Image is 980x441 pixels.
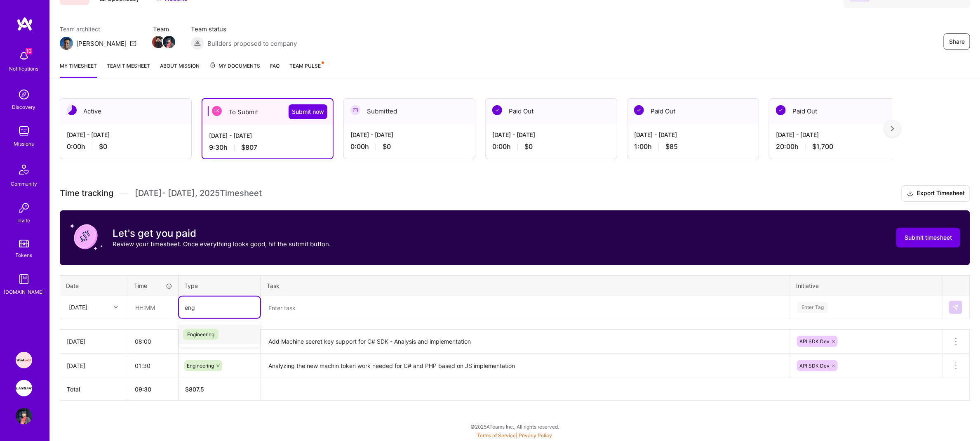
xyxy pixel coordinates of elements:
span: Team status [191,25,297,33]
a: Langan: AI-Copilot for Environmental Site Assessment [14,380,34,396]
div: Enter Tag [797,301,828,314]
div: Active [60,99,191,124]
img: Invite [16,200,32,216]
button: Submit timesheet [896,228,960,248]
a: Team timesheet [107,61,150,78]
span: $1,700 [812,142,833,151]
div: Initiative [796,281,936,290]
i: icon Chevron [114,305,118,309]
div: 9:30 h [209,143,326,152]
span: | [477,432,552,439]
div: Paid Out [486,99,617,124]
div: 0:00 h [67,142,185,151]
div: Submitted [344,99,475,124]
a: Team Member Avatar [153,35,164,49]
span: $85 [665,142,678,151]
div: 0:00 h [350,142,468,151]
a: My Documents [209,61,260,78]
span: Team architect [60,25,136,33]
span: Team [153,25,174,33]
div: [DATE] - [DATE] [67,130,185,139]
th: Type [179,275,261,296]
span: 10 [26,48,32,54]
span: API SDK Dev [799,338,830,344]
div: 20:00 h [776,142,894,151]
a: About Mission [160,61,200,78]
div: [DATE] - [DATE] [492,130,610,139]
input: HH:MM [129,297,178,318]
div: Time [134,281,172,290]
span: Engineering [183,329,219,340]
img: Community [14,160,34,179]
a: Team Member Avatar [164,35,174,49]
span: $807 [241,143,257,152]
span: API SDK Dev [799,363,830,369]
div: [PERSON_NAME] [76,39,127,48]
div: Missions [14,139,34,148]
img: logo [16,17,33,31]
a: Team Pulse [289,61,323,78]
textarea: Add Machine secret key support for C# SDK - Analysis and implementation [262,330,789,353]
img: discovery [16,86,32,103]
div: Tokens [16,251,33,259]
div: [DATE] - [DATE] [209,131,326,140]
textarea: Analyzing the new machin token work needed for C# and PHP based on JS implementation [262,355,789,377]
img: Submit [952,304,959,311]
p: Review your timesheet. Once everything looks good, hit the submit button. [113,240,331,248]
div: [DOMAIN_NAME] [4,288,44,296]
span: $0 [524,142,533,151]
img: Langan: AI-Copilot for Environmental Site Assessment [16,380,32,396]
a: FAQ [270,61,280,78]
div: Discovery [12,103,36,111]
img: Submitted [350,105,360,115]
div: [DATE] - [DATE] [776,130,894,139]
th: Total [60,378,128,400]
img: Paid Out [776,105,786,115]
a: User Avatar [14,408,34,424]
img: coin [70,220,103,253]
a: Speakeasy: Software Engineer to help Customers write custom functions [14,352,34,368]
div: To Submit [202,99,333,125]
input: HH:MM [128,355,178,377]
a: Privacy Policy [519,432,552,439]
img: teamwork [16,123,32,139]
button: Share [944,33,970,50]
span: Team Pulse [289,63,321,69]
h3: Let's get you paid [113,227,331,240]
div: [DATE] [67,361,121,370]
span: $ 807.5 [185,386,204,393]
div: [DATE] [69,303,87,312]
img: Team Architect [60,37,73,50]
div: Paid Out [769,99,900,124]
th: Date [60,275,128,296]
span: My Documents [209,61,260,71]
th: 09:30 [128,378,179,400]
div: Paid Out [627,99,759,124]
button: Submit now [289,104,327,119]
a: Terms of Service [477,432,516,439]
div: Invite [18,216,31,225]
div: [DATE] [67,337,121,346]
img: Team Member Avatar [152,36,165,48]
img: Builders proposed to company [191,37,204,50]
img: right [891,126,894,132]
div: Notifications [9,64,39,73]
button: Export Timesheet [902,185,970,202]
span: [DATE] - [DATE] , 2025 Timesheet [135,188,262,198]
img: Speakeasy: Software Engineer to help Customers write custom functions [16,352,32,368]
img: Team Member Avatar [163,36,175,48]
img: Paid Out [492,105,502,115]
i: icon Download [907,189,914,198]
img: guide book [16,271,32,288]
span: Time tracking [60,188,113,198]
span: Submit now [292,108,324,116]
div: 1:00 h [634,142,752,151]
span: Share [949,38,965,46]
img: Active [67,105,77,115]
span: $0 [99,142,107,151]
img: tokens [19,240,29,248]
div: [DATE] - [DATE] [350,130,468,139]
img: bell [16,48,32,64]
input: HH:MM [128,330,178,352]
span: Engineering [187,363,214,369]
